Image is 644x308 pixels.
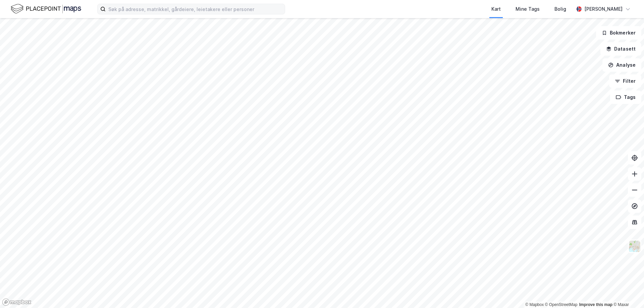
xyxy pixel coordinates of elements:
div: [PERSON_NAME] [584,5,623,13]
div: Bolig [554,5,566,13]
div: Mine Tags [516,5,540,13]
div: Kart [491,5,501,13]
iframe: Chat Widget [610,276,644,308]
img: logo.f888ab2527a4732fd821a326f86c7f29.svg [11,3,81,15]
input: Søk på adresse, matrikkel, gårdeiere, leietakere eller personer [106,4,285,14]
